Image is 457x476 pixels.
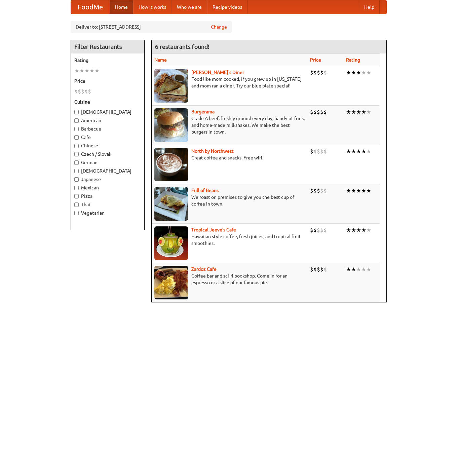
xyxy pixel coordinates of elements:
[74,117,141,124] label: American
[154,115,305,135] p: Grade A beef, freshly ground every day, hand-cut fries, and home-made milkshakes. We make the bes...
[323,266,327,273] li: $
[323,226,327,234] li: $
[74,176,141,183] label: Japanese
[351,108,356,116] li: ★
[366,69,371,76] li: ★
[310,57,321,63] a: Price
[317,148,320,155] li: $
[74,78,141,84] h5: Price
[74,57,141,64] h5: Rating
[346,148,351,155] li: ★
[366,187,371,194] li: ★
[154,226,188,260] img: jeeves.jpg
[351,187,356,194] li: ★
[317,266,320,273] li: $
[323,108,327,116] li: $
[154,148,188,181] img: north.jpg
[74,184,141,191] label: Mexican
[74,160,79,165] input: German
[89,67,94,74] li: ★
[71,0,110,14] a: FoodMe
[313,69,317,76] li: $
[74,144,79,148] input: Chinese
[191,188,219,193] b: Full of Beans
[74,203,79,207] input: Thai
[74,118,79,123] input: American
[154,266,188,299] img: zardoz.jpg
[366,266,371,273] li: ★
[74,169,79,173] input: [DEMOGRAPHIC_DATA]
[317,69,320,76] li: $
[191,70,244,75] a: [PERSON_NAME]'s Diner
[320,69,323,76] li: $
[74,177,79,182] input: Japanese
[323,69,327,76] li: $
[74,152,79,156] input: Czech / Slovak
[346,108,351,116] li: ★
[351,148,356,155] li: ★
[191,109,215,114] a: Burgerama
[366,148,371,155] li: ★
[320,148,323,155] li: $
[74,99,141,105] h5: Cuisine
[313,266,317,273] li: $
[74,186,79,190] input: Mexican
[74,88,78,95] li: $
[74,211,79,215] input: Vegetarian
[74,134,141,141] label: Cafe
[320,187,323,194] li: $
[84,88,88,95] li: $
[356,108,361,116] li: ★
[310,148,313,155] li: $
[313,187,317,194] li: $
[323,148,327,155] li: $
[74,194,79,198] input: Pizza
[310,226,313,234] li: $
[361,266,366,273] li: ★
[320,226,323,234] li: $
[317,226,320,234] li: $
[317,108,320,116] li: $
[310,187,313,194] li: $
[71,21,232,33] div: Deliver to: [STREET_ADDRESS]
[154,272,305,286] p: Coffee bar and sci-fi bookshop. Come in for an espresso or a slice of our famous pie.
[317,187,320,194] li: $
[74,67,79,74] li: ★
[154,233,305,247] p: Hawaiian style coffee, fresh juices, and tropical fruit smoothies.
[310,69,313,76] li: $
[74,125,141,132] label: Barbecue
[154,187,188,221] img: beans.jpg
[74,210,141,216] label: Vegetarian
[346,69,351,76] li: ★
[361,148,366,155] li: ★
[313,108,317,116] li: $
[320,266,323,273] li: $
[346,226,351,234] li: ★
[154,76,305,89] p: Food like mom cooked, if you grew up in [US_STATE] and mom ran a diner. Try our blue plate special!
[74,201,141,208] label: Thai
[133,0,172,14] a: How it works
[356,226,361,234] li: ★
[361,187,366,194] li: ★
[356,187,361,194] li: ★
[323,187,327,194] li: $
[351,69,356,76] li: ★
[74,159,141,166] label: German
[346,266,351,273] li: ★
[346,57,360,63] a: Rating
[74,142,141,149] label: Chinese
[191,148,234,154] b: North by Northwest
[110,0,133,14] a: Home
[81,88,84,95] li: $
[154,69,188,103] img: sallys.jpg
[191,266,217,272] a: Zardoz Cafe
[313,226,317,234] li: $
[191,227,236,232] a: Tropical Jeeve's Cafe
[361,69,366,76] li: ★
[359,0,380,14] a: Help
[71,40,144,53] h4: Filter Restaurants
[310,108,313,116] li: $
